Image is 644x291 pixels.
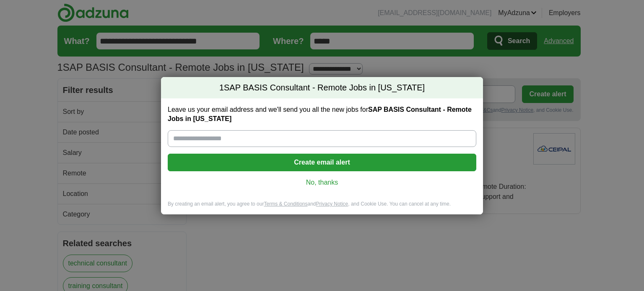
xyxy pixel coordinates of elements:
a: Terms & Conditions [264,201,307,207]
button: Create email alert [168,154,476,171]
span: 1 [219,82,224,94]
a: No, thanks [174,178,470,187]
div: By creating an email alert, you agree to our and , and Cookie Use. You can cancel at any time. [161,201,483,214]
a: Privacy Notice [316,201,348,207]
strong: SAP BASIS Consultant - Remote Jobs in [US_STATE] [168,106,472,122]
h2: SAP BASIS Consultant - Remote Jobs in [US_STATE] [161,77,483,99]
label: Leave us your email address and we'll send you all the new jobs for [168,105,476,124]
